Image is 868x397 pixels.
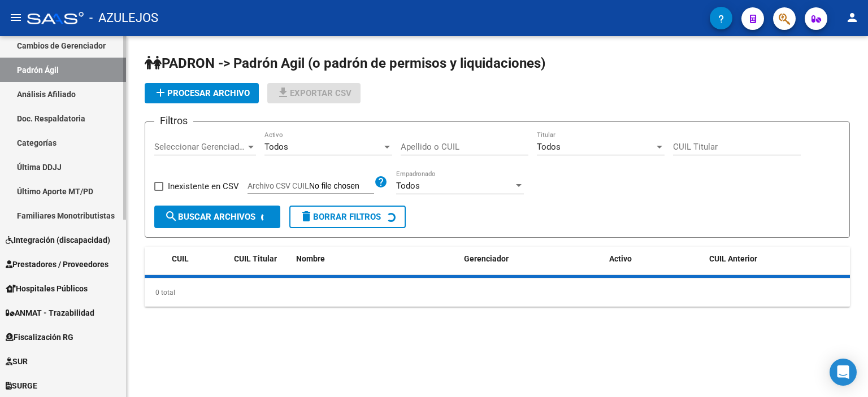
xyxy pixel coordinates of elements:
[296,254,325,263] span: Nombre
[396,181,420,191] span: Todos
[830,359,857,386] div: Open Intercom Messenger
[6,379,37,392] span: SURGE
[309,181,374,191] input: Archivo CSV CUIL
[267,83,361,103] button: Exportar CSV
[6,355,28,368] span: SUR
[145,83,259,103] button: Procesar archivo
[168,180,239,193] span: Inexistente en CSV
[6,307,94,319] span: ANMAT - Trazabilidad
[154,88,250,98] span: Procesar archivo
[276,88,351,98] span: Exportar CSV
[845,11,859,24] mat-icon: person
[605,247,705,271] datatable-header-cell: Activo
[154,86,167,99] mat-icon: add
[300,212,381,222] span: Borrar Filtros
[172,254,189,263] span: CUIL
[705,247,850,271] datatable-header-cell: CUIL Anterior
[459,247,605,271] datatable-header-cell: Gerenciador
[229,247,292,271] datatable-header-cell: CUIL Titular
[9,11,23,24] mat-icon: menu
[709,254,757,263] span: CUIL Anterior
[167,247,229,271] datatable-header-cell: CUIL
[145,55,545,71] span: PADRON -> Padrón Agil (o padrón de permisos y liquidaciones)
[289,206,406,228] button: Borrar Filtros
[464,254,509,263] span: Gerenciador
[6,282,88,295] span: Hospitales Públicos
[300,210,313,223] mat-icon: delete
[154,142,246,152] span: Seleccionar Gerenciador
[609,254,632,263] span: Activo
[537,142,561,152] span: Todos
[276,86,290,99] mat-icon: file_download
[145,278,850,307] div: 0 total
[292,247,459,271] datatable-header-cell: Nombre
[6,234,110,246] span: Integración (discapacidad)
[154,113,193,129] h3: Filtros
[234,254,277,263] span: CUIL Titular
[164,212,255,222] span: Buscar Archivos
[89,6,158,30] span: - AZULEJOS
[248,181,309,190] span: Archivo CSV CUIL
[264,142,288,152] span: Todos
[154,206,280,228] button: Buscar Archivos
[6,258,108,271] span: Prestadores / Proveedores
[6,331,73,343] span: Fiscalización RG
[164,210,178,223] mat-icon: search
[374,175,388,189] mat-icon: help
